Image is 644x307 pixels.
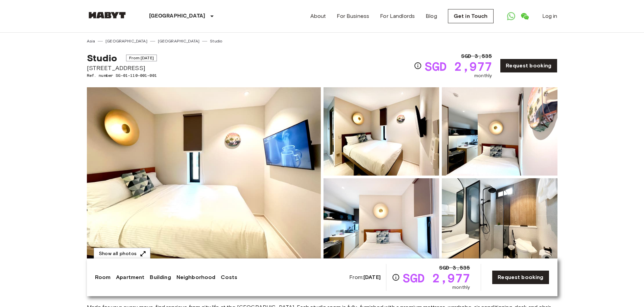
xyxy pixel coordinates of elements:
a: [GEOGRAPHIC_DATA] [105,38,147,44]
span: [STREET_ADDRESS] [87,64,157,72]
b: [DATE] [363,274,381,280]
span: SGD 3,535 [461,52,492,60]
a: Blog [426,12,437,20]
span: From [DATE] [126,55,157,61]
img: Picture of unit SG-01-110-001-001 [442,178,557,267]
img: Marketing picture of unit SG-01-110-001-001 [87,87,321,267]
span: SGD 2,977 [425,60,492,72]
a: Request booking [492,270,549,284]
span: monthly [474,72,492,79]
span: Studio [87,52,117,64]
a: About [310,12,326,20]
button: Show all photos [94,248,150,260]
span: monthly [452,284,470,291]
a: Request booking [500,59,557,73]
a: Room [95,273,111,281]
img: Picture of unit SG-01-110-001-001 [324,178,439,267]
img: Habyt [87,12,127,19]
a: Apartment [116,273,144,281]
a: Costs [221,273,237,281]
img: Picture of unit SG-01-110-001-001 [442,87,557,176]
p: [GEOGRAPHIC_DATA] [149,12,206,20]
a: Get in Touch [448,9,494,23]
a: Open WhatsApp [504,9,518,23]
a: [GEOGRAPHIC_DATA] [158,38,200,44]
a: Open WeChat [518,9,531,23]
span: Ref. number SG-01-110-001-001 [87,72,157,79]
a: For Landlords [380,12,415,20]
span: SGD 3,535 [439,264,470,272]
a: Asia [87,38,95,44]
a: For Business [337,12,369,20]
a: Studio [210,38,222,44]
img: Picture of unit SG-01-110-001-001 [324,87,439,176]
a: Neighborhood [176,273,216,281]
svg: Check cost overview for full price breakdown. Please note that discounts apply to new joiners onl... [414,62,422,70]
span: SGD 2,977 [403,272,470,284]
a: Building [150,273,171,281]
a: Log in [542,12,557,20]
span: From: [349,274,381,281]
svg: Check cost overview for full price breakdown. Please note that discounts apply to new joiners onl... [392,273,400,281]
